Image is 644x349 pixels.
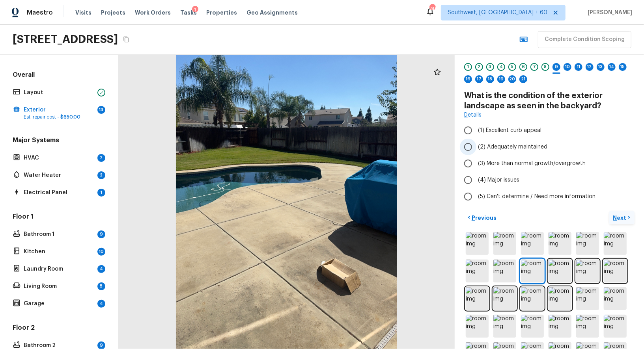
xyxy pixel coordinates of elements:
[101,9,125,17] span: Projects
[478,143,547,151] span: (2) Adequately maintained
[24,230,94,238] p: Bathroom 1
[604,287,627,310] img: room img
[429,5,435,13] div: 740
[448,9,547,17] span: Southwest, [GEOGRAPHIC_DATA] + 60
[13,32,118,46] h2: [STREET_ADDRESS]
[466,287,489,310] img: room img
[584,9,632,17] span: [PERSON_NAME]
[97,282,105,290] div: 5
[24,300,94,308] p: Garage
[246,9,298,17] span: Geo Assignments
[576,287,599,310] img: room img
[575,63,582,71] div: 11
[521,232,544,255] img: room img
[486,63,494,71] div: 3
[497,75,505,83] div: 19
[97,230,105,238] div: 9
[464,91,635,111] h4: What is the condition of the exterior landscape as seen in the backyard?
[135,9,171,17] span: Work Orders
[464,111,482,119] a: Details
[97,154,105,162] div: 2
[97,265,105,273] div: 4
[486,75,494,83] div: 18
[24,265,94,273] p: Laundry Room
[11,71,107,81] h5: Overall
[564,63,571,71] div: 10
[97,300,105,308] div: 4
[24,114,94,120] p: Est. repair cost -
[60,115,80,119] span: $650.00
[541,63,549,71] div: 8
[464,63,472,71] div: 1
[206,9,237,17] span: Properties
[192,6,198,14] div: 1
[121,34,131,45] button: Copy Address
[24,154,94,162] p: HVAC
[478,193,595,200] span: (5) Can't determine / Need more information
[475,63,483,71] div: 2
[24,189,94,197] p: Electrical Panel
[478,126,541,134] span: (1) Excellent curb appeal
[24,106,94,114] p: Exterior
[576,315,599,338] img: room img
[11,136,107,146] h5: Major Systems
[493,260,516,282] img: room img
[576,260,599,282] img: room img
[521,315,544,338] img: room img
[493,232,516,255] img: room img
[97,248,105,256] div: 10
[597,63,605,71] div: 13
[27,9,53,17] span: Maestro
[464,211,500,224] button: <Previous
[180,10,197,15] span: Tasks
[604,315,627,338] img: room img
[97,106,105,114] div: 13
[553,63,560,71] div: 9
[11,212,107,223] h5: Floor 1
[619,63,627,71] div: 15
[508,63,516,71] div: 5
[97,189,105,197] div: 1
[604,232,627,255] img: room img
[493,315,516,338] img: room img
[478,176,519,184] span: (4) Major issues
[97,171,105,179] div: 2
[549,232,571,255] img: room img
[493,287,516,310] img: room img
[604,260,627,282] img: room img
[549,315,571,338] img: room img
[508,75,516,83] div: 20
[11,323,107,334] h5: Floor 2
[608,63,616,71] div: 14
[470,214,497,222] p: Previous
[24,282,94,290] p: Living Room
[466,232,489,255] img: room img
[24,171,94,179] p: Water Heater
[475,75,483,83] div: 17
[586,63,594,71] div: 12
[549,260,571,282] img: room img
[576,232,599,255] img: room img
[530,63,538,71] div: 7
[24,248,94,256] p: Kitchen
[24,89,94,97] p: Layout
[478,160,586,167] span: (3) More than normal growth/overgrowth
[609,211,635,224] button: Next>
[497,63,505,71] div: 4
[549,287,571,310] img: room img
[521,287,544,310] img: room img
[464,75,472,83] div: 16
[466,315,489,338] img: room img
[521,260,544,282] img: room img
[75,9,91,17] span: Visits
[519,63,527,71] div: 6
[519,75,527,83] div: 21
[613,214,628,222] p: Next
[466,260,489,282] img: room img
